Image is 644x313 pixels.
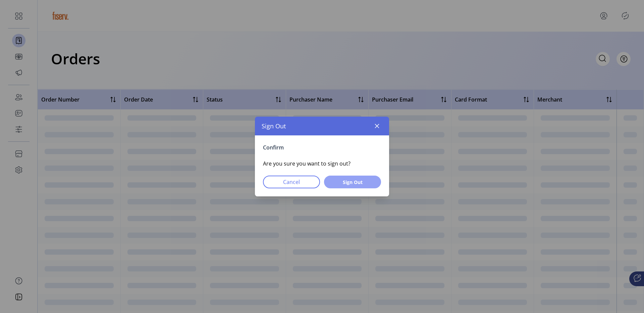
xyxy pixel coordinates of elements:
[262,122,286,131] span: Sign Out
[324,176,381,188] button: Sign Out
[272,178,311,186] span: Cancel
[263,160,381,168] p: Are you sure you want to sign out?
[263,143,381,151] p: Confirm
[263,176,320,188] button: Cancel
[333,179,372,186] span: Sign Out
